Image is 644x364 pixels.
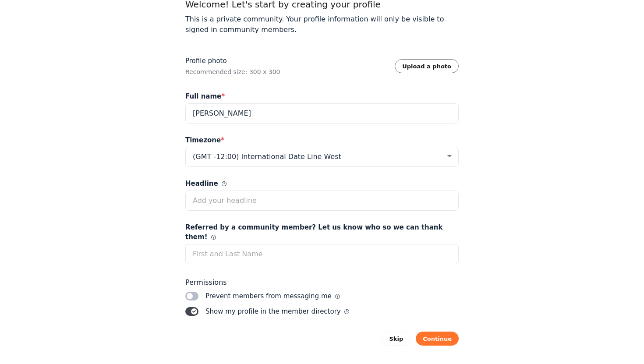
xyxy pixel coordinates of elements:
[185,244,459,264] input: First and Last Name
[185,223,459,242] span: Referred by a community member? Let us know who so we can thank them!
[185,92,225,102] span: Full name
[185,135,224,145] span: Timezone
[395,59,459,73] button: Upload a photo
[185,278,459,287] span: Permissions
[185,14,459,35] p: This is a private community. Your profile information will only be visible to signed in community...
[185,191,459,211] input: Add your headline
[205,291,340,301] span: Prevent members from messaging me
[382,332,410,346] button: Skip
[205,307,349,317] span: Show my profile in the member directory
[185,56,280,66] label: Profile photo
[185,67,280,76] div: Recommended size: 300 x 300
[185,179,226,189] span: Headline
[416,332,459,346] button: Continue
